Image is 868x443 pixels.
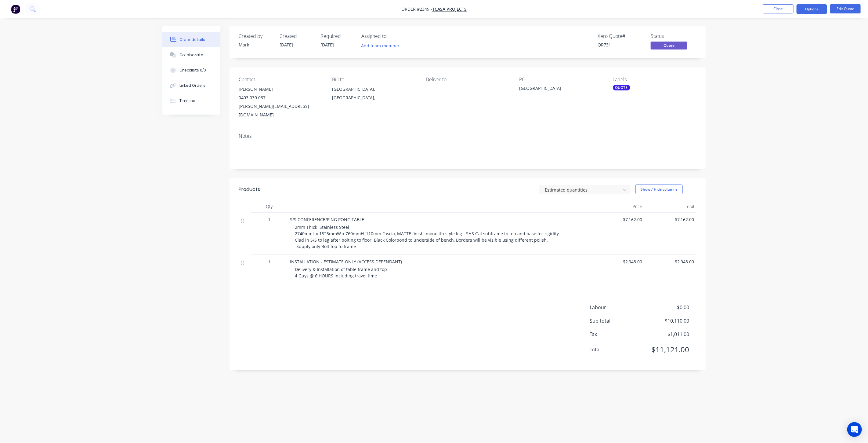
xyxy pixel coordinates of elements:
div: Notes [239,133,696,139]
div: Required [320,33,354,39]
div: QUOTE [613,85,630,90]
button: Add team member [361,42,403,50]
span: $2,948.00 [595,258,642,265]
span: $7,162.00 [647,216,694,223]
div: Mark [239,42,272,48]
div: Assigned to [361,33,422,39]
div: [GEOGRAPHIC_DATA], [GEOGRAPHIC_DATA], [332,85,416,104]
div: [PERSON_NAME]0403 039 037[PERSON_NAME][EMAIL_ADDRESS][DOMAIN_NAME] [239,85,322,119]
span: [DATE] [280,42,293,48]
span: Quote [651,42,687,49]
button: Collaborate [162,47,220,63]
div: [GEOGRAPHIC_DATA], [GEOGRAPHIC_DATA], [332,85,416,102]
div: Status [651,33,696,39]
span: Total [590,346,644,353]
div: 0403 039 037 [239,93,322,102]
div: Contact [239,77,322,82]
div: Bill to [332,77,416,82]
div: Products [239,186,260,193]
button: Options [797,4,827,14]
span: $2,948.00 [647,258,694,265]
div: Labels [613,77,696,82]
div: Total [645,200,696,213]
span: INSTALLATION - ESTIMATE ONLY (ACCESS DEPENDANT) [290,259,402,265]
button: Close [763,4,794,13]
span: $11,121.00 [644,344,689,355]
div: [GEOGRAPHIC_DATA] [519,85,595,93]
span: 1 [268,258,270,265]
div: Checklists 0/0 [179,68,206,73]
span: 2mm Thick Stainless Steel 2740mmL x 1525mmW x 760mmH, 110mm Fascia, MATTE finish, monolith style ... [295,224,560,249]
div: Deliver to [426,77,509,82]
button: Checklists 0/0 [162,63,220,78]
button: Order details [162,32,220,47]
span: Tax [590,331,644,338]
span: [DATE] [320,42,334,48]
div: Timeline [179,98,196,104]
button: Edit Quote [830,4,861,13]
div: Created [280,33,313,39]
img: Factory [11,5,20,14]
div: Linked Orders [179,83,206,88]
span: $10,110.00 [644,317,689,324]
div: Open Intercom Messenger [847,422,862,437]
div: Collaborate [179,52,204,58]
span: Sub total [590,317,644,324]
div: Qty [251,200,288,213]
div: Order details [179,37,205,42]
span: S/S CONFERENCE/PING PONG TABLE [290,217,364,222]
div: Price [593,200,645,213]
div: Xero Quote # [598,33,643,39]
div: Created by [239,33,272,39]
button: Timeline [162,93,220,108]
button: Linked Orders [162,78,220,93]
div: PO [519,77,603,82]
span: $7,162.00 [595,216,642,223]
span: Labour [590,304,644,311]
span: $0.00 [644,304,689,311]
span: Delivery & Installation of table frame and top 4 Guys @ 6 HOURS including travel time [295,266,387,279]
div: QR731 [598,42,643,48]
button: Add team member [358,42,403,50]
button: Show / Hide columns [635,185,683,194]
div: [PERSON_NAME] [239,85,322,93]
span: Order #2349 - [401,6,432,12]
a: TCasa Projects [432,6,467,12]
span: 1 [268,216,270,223]
span: $1,011.00 [644,331,689,338]
div: [PERSON_NAME][EMAIL_ADDRESS][DOMAIN_NAME] [239,102,322,119]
